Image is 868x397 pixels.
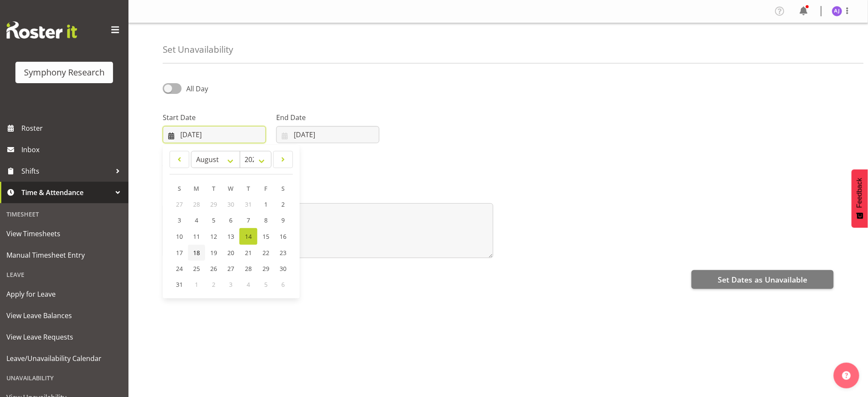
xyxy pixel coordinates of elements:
[188,212,205,228] a: 4
[257,245,274,261] a: 22
[2,305,126,326] a: View Leave Balances
[21,122,124,135] span: Roster
[265,184,268,192] span: F
[280,265,286,273] span: 30
[245,200,252,208] span: 31
[276,126,379,143] input: Click to select...
[239,245,257,261] a: 21
[188,228,205,245] a: 11
[280,232,286,241] span: 16
[2,369,126,387] div: Unavailability
[245,249,252,257] span: 21
[832,6,842,16] img: aditi-jaiswal1830.jpg
[205,261,222,277] a: 26
[228,184,234,192] span: W
[245,265,252,273] span: 28
[222,212,239,228] a: 6
[2,223,126,244] a: View Timesheets
[6,227,122,240] span: View Timesheets
[210,200,217,208] span: 29
[2,283,126,305] a: Apply for Leave
[6,288,122,301] span: Apply for Leave
[276,112,379,123] label: End Date
[692,270,834,289] button: Set Dates as Unavailable
[222,261,239,277] a: 27
[257,261,274,277] a: 29
[178,216,181,224] span: 3
[171,261,188,277] a: 24
[205,212,222,228] a: 5
[281,216,285,224] span: 9
[193,200,200,208] span: 28
[257,196,274,212] a: 1
[274,196,292,212] a: 2
[210,265,217,273] span: 26
[6,309,122,322] span: View Leave Balances
[205,245,222,261] a: 19
[245,232,252,241] span: 14
[6,21,77,39] img: Rosterit website logo
[262,265,269,273] span: 29
[274,212,292,228] a: 9
[176,265,183,273] span: 24
[842,371,851,380] img: help-xxl-2.png
[856,178,864,208] span: Feedback
[205,228,222,245] a: 12
[2,205,126,223] div: Timesheet
[176,280,183,289] span: 31
[247,216,250,224] span: 7
[262,232,269,241] span: 15
[227,232,234,241] span: 13
[188,261,205,277] a: 25
[6,331,122,343] span: View Leave Requests
[163,112,266,123] label: Start Date
[186,84,208,93] span: All Day
[24,66,104,79] div: Symphony Research
[2,266,126,283] div: Leave
[195,280,198,289] span: 1
[212,280,215,289] span: 2
[257,212,274,228] a: 8
[229,280,233,289] span: 3
[171,245,188,261] a: 17
[21,143,124,156] span: Inbox
[262,249,269,257] span: 22
[274,261,292,277] a: 30
[163,189,493,200] label: Message*
[281,280,285,289] span: 6
[171,277,188,292] a: 31
[2,326,126,348] a: View Leave Requests
[194,184,200,192] span: M
[239,212,257,228] a: 7
[171,228,188,245] a: 10
[6,352,122,365] span: Leave/Unavailability Calendar
[239,228,257,245] a: 14
[227,265,234,273] span: 27
[210,249,217,257] span: 19
[176,249,183,257] span: 17
[280,249,286,257] span: 23
[212,216,215,224] span: 5
[6,249,122,262] span: Manual Timesheet Entry
[212,184,215,192] span: T
[264,200,268,208] span: 1
[227,249,234,257] span: 20
[193,265,200,273] span: 25
[163,126,266,143] input: Click to select...
[852,169,868,228] button: Feedback - Show survey
[2,244,126,266] a: Manual Timesheet Entry
[229,216,233,224] span: 6
[176,200,183,208] span: 27
[247,184,250,192] span: T
[264,280,268,289] span: 5
[718,274,807,285] span: Set Dates as Unavailable
[163,45,233,54] h4: Set Unavailability
[2,348,126,369] a: Leave/Unavailability Calendar
[247,280,250,289] span: 4
[21,165,111,177] span: Shifts
[227,200,234,208] span: 30
[178,184,181,192] span: S
[222,245,239,261] a: 20
[210,232,217,241] span: 12
[264,216,268,224] span: 8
